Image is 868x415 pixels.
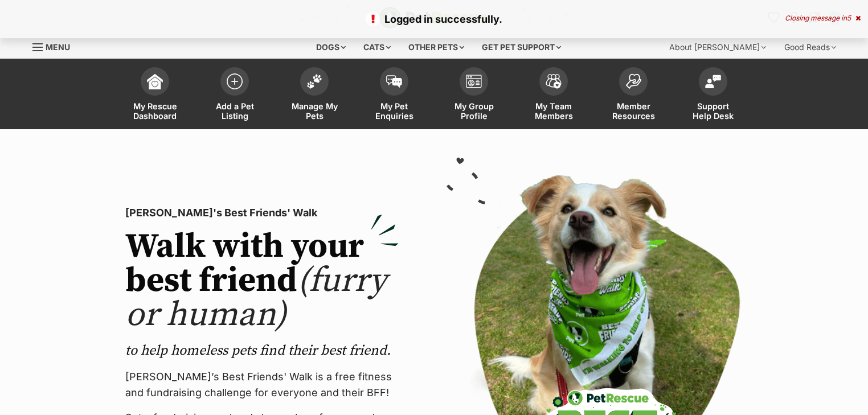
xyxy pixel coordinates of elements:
span: Menu [46,42,70,52]
a: Add a Pet Listing [195,61,275,129]
div: Other pets [400,36,472,59]
img: group-profile-icon-3fa3cf56718a62981997c0bc7e787c4b2cf8bcc04b72c1350f741eb67cf2f40e.svg [466,75,482,88]
img: dashboard-icon-eb2f2d2d3e046f16d808141f083e7271f6b2e854fb5c12c21221c1fb7104beca.svg [147,73,163,89]
div: Cats [355,36,399,59]
span: My Pet Enquiries [369,101,420,121]
div: About [PERSON_NAME] [661,36,774,59]
img: add-pet-listing-icon-0afa8454b4691262ce3f59096e99ab1cd57d4a30225e0717b998d2c9b9846f56.svg [227,73,243,89]
a: Support Help Desk [673,61,753,129]
a: My Pet Enquiries [354,61,434,129]
div: Get pet support [474,36,569,59]
span: (furry or human) [125,260,387,336]
span: My Group Profile [448,101,499,121]
p: [PERSON_NAME]'s Best Friends' Walk [125,205,399,221]
a: My Rescue Dashboard [115,61,195,129]
a: Member Resources [593,61,673,129]
a: My Team Members [514,61,593,129]
span: Manage My Pets [289,101,340,121]
span: Support Help Desk [687,101,739,121]
a: Manage My Pets [275,61,354,129]
span: Add a Pet Listing [209,101,260,121]
span: My Rescue Dashboard [129,101,181,121]
p: to help homeless pets find their best friend. [125,342,399,360]
div: Dogs [308,36,354,59]
img: member-resources-icon-8e73f808a243e03378d46382f2149f9095a855e16c252ad45f914b54edf8863c.svg [625,73,641,89]
img: team-members-icon-5396bd8760b3fe7c0b43da4ab00e1e3bb1a5d9ba89233759b79545d2d3fc5d0d.svg [546,74,562,89]
img: pet-enquiries-icon-7e3ad2cf08bfb03b45e93fb7055b45f3efa6380592205ae92323e6603595dc1f.svg [386,75,402,88]
span: My Team Members [528,101,579,121]
a: Menu [32,36,78,56]
p: [PERSON_NAME]’s Best Friends' Walk is a free fitness and fundraising challenge for everyone and t... [125,369,399,401]
span: Member Resources [608,101,659,121]
img: manage-my-pets-icon-02211641906a0b7f246fdf0571729dbe1e7629f14944591b6c1af311fb30b64b.svg [306,74,322,89]
div: Good Reads [776,36,844,59]
h2: Walk with your best friend [125,230,399,332]
img: help-desk-icon-fdf02630f3aa405de69fd3d07c3f3aa587a6932b1a1747fa1d2bba05be0121f9.svg [705,75,721,88]
a: My Group Profile [434,61,514,129]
